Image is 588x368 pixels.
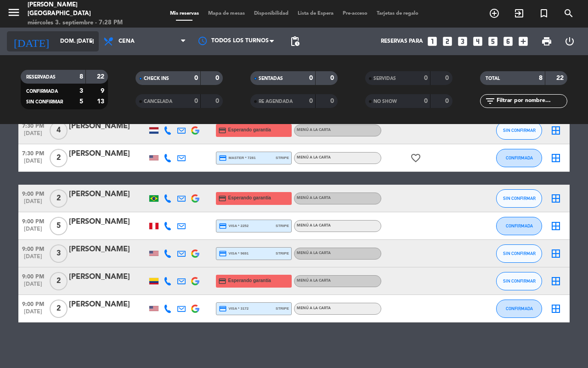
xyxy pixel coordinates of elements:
[457,35,469,47] i: looks_3
[219,222,249,230] span: visa * 2252
[276,250,289,256] span: stripe
[550,276,561,287] i: border_all
[18,271,48,281] span: 9:00 PM
[259,76,283,81] span: SENTADAS
[541,36,552,47] span: print
[28,18,140,28] div: miércoles 3. septiembre - 7:28 PM
[426,35,438,47] i: looks_one
[50,149,68,167] span: 2
[381,38,423,45] span: Reservas para
[293,11,338,16] span: Lista de Espera
[550,125,561,136] i: border_all
[373,99,397,104] span: NO SHOW
[539,75,543,81] strong: 8
[289,36,300,47] span: pending_actions
[410,153,421,164] i: favorite_border
[564,36,575,47] i: power_settings_new
[69,271,147,283] div: [PERSON_NAME]
[85,36,96,47] i: arrow_drop_down
[445,75,451,81] strong: 0
[424,98,428,104] strong: 0
[18,243,48,254] span: 9:00 PM
[191,305,199,313] img: google-logo.png
[228,194,271,202] span: Esperando garantía
[18,130,48,141] span: [DATE]
[503,278,536,283] span: SIN CONFIRMAR
[7,6,21,19] i: menu
[486,76,500,81] span: TOTAL
[218,126,226,135] i: credit_card
[204,11,249,16] span: Mapa de mesas
[297,306,331,310] span: Menú a la carta
[97,74,106,80] strong: 22
[514,8,525,19] i: exit_to_app
[219,154,227,162] i: credit_card
[219,249,227,258] i: credit_card
[218,277,226,285] i: credit_card
[69,188,147,200] div: [PERSON_NAME]
[219,305,227,313] i: credit_card
[506,155,533,160] span: CONFIRMADA
[276,223,289,229] span: stripe
[441,35,453,47] i: looks_two
[309,98,313,104] strong: 0
[215,75,221,81] strong: 0
[503,128,536,133] span: SIN CONFIRMAR
[50,244,68,263] span: 3
[219,305,249,313] span: visa * 3172
[18,198,48,209] span: [DATE]
[228,126,271,134] span: Esperando garantía
[26,75,56,79] span: RESERVADAS
[79,98,83,105] strong: 5
[194,75,198,81] strong: 0
[517,35,529,47] i: add_box
[191,194,199,203] img: google-logo.png
[424,75,428,81] strong: 0
[228,277,271,284] span: Esperando garantía
[297,156,331,159] span: Menú a la carta
[215,98,221,104] strong: 0
[502,35,514,47] i: looks_6
[330,98,336,104] strong: 0
[218,194,226,203] i: credit_card
[50,217,68,235] span: 5
[18,188,48,198] span: 9:00 PM
[338,11,372,16] span: Pre-acceso
[18,215,48,226] span: 9:00 PM
[563,8,574,19] i: search
[18,281,48,292] span: [DATE]
[489,8,500,19] i: add_circle_outline
[144,99,172,104] span: CANCELADA
[297,224,331,227] span: Menú a la carta
[496,300,542,318] button: CONFIRMADA
[556,75,565,81] strong: 22
[219,154,256,162] span: master * 7281
[550,248,561,259] i: border_all
[297,128,331,132] span: Menú a la carta
[69,120,147,132] div: [PERSON_NAME]
[18,254,48,264] span: [DATE]
[297,251,331,255] span: Menú a la carta
[309,75,313,81] strong: 0
[119,38,135,45] span: Cena
[496,217,542,235] button: CONFIRMADA
[191,126,199,135] img: google-logo.png
[472,35,484,47] i: looks_4
[191,277,199,285] img: google-logo.png
[259,99,293,104] span: RE AGENDADA
[69,243,147,255] div: [PERSON_NAME]
[276,155,289,161] span: stripe
[79,74,83,80] strong: 8
[496,189,542,208] button: SIN CONFIRMAR
[550,153,561,164] i: border_all
[219,222,227,230] i: credit_card
[506,223,533,228] span: CONFIRMADA
[485,96,496,107] i: filter_list
[496,272,542,290] button: SIN CONFIRMAR
[506,306,533,311] span: CONFIRMADA
[18,120,48,130] span: 7:30 PM
[445,98,451,104] strong: 0
[496,244,542,263] button: SIN CONFIRMAR
[372,11,423,16] span: Tarjetas de regalo
[101,88,106,94] strong: 9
